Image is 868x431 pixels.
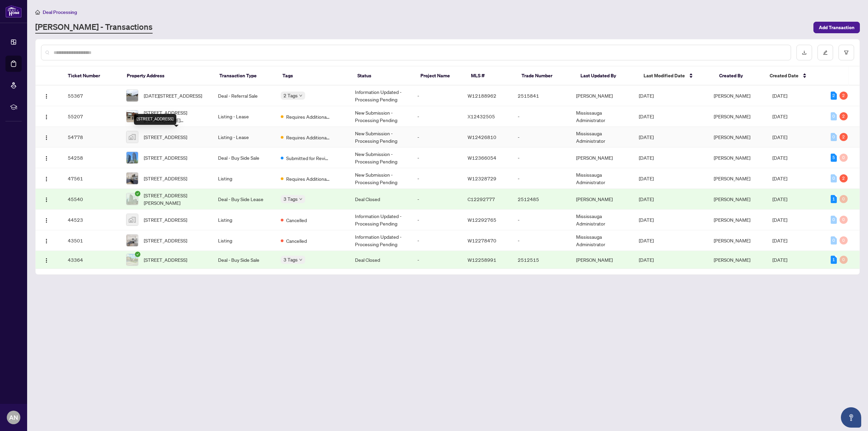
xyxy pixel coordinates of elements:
[516,66,575,85] th: Trade Number
[350,127,412,148] td: New Submission - Processing Pending
[350,230,412,251] td: Information Updated - Processing Pending
[571,127,633,148] td: Mississauga Administrator
[571,189,633,210] td: [PERSON_NAME]
[213,189,275,210] td: Deal - Buy Side Lease
[639,237,654,243] span: [DATE]
[840,256,848,264] div: 0
[44,238,49,244] img: Logo
[512,168,571,189] td: -
[644,72,685,79] span: Last Modified Date
[468,217,496,223] span: W12292765
[571,230,633,251] td: Mississauga Administrator
[62,85,121,106] td: 55367
[571,85,633,106] td: [PERSON_NAME]
[840,174,848,182] div: 2
[412,168,462,189] td: -
[277,66,352,85] th: Tags
[283,195,298,203] span: 3 Tags
[571,168,633,189] td: Mississauga Administrator
[468,257,496,263] span: W12258991
[831,256,837,264] div: 1
[571,148,633,168] td: [PERSON_NAME]
[468,155,496,161] span: W12366054
[512,85,571,106] td: 2515841
[144,175,187,182] span: [STREET_ADDRESS]
[126,214,138,226] img: thumbnail-img
[639,113,654,119] span: [DATE]
[714,93,750,99] span: [PERSON_NAME]
[350,85,412,106] td: Information Updated - Processing Pending
[764,66,823,85] th: Created Date
[412,189,462,210] td: -
[126,111,138,122] img: thumbnail-img
[41,254,52,265] button: Logo
[772,134,787,140] span: [DATE]
[41,214,52,225] button: Logo
[44,94,49,99] img: Logo
[126,193,138,205] img: thumbnail-img
[350,168,412,189] td: New Submission - Processing Pending
[772,93,787,99] span: [DATE]
[823,50,828,55] span: edit
[415,66,466,85] th: Project Name
[213,210,275,230] td: Listing
[134,114,176,125] div: [STREET_ADDRESS]
[512,106,571,127] td: -
[772,217,787,223] span: [DATE]
[714,113,750,119] span: [PERSON_NAME]
[299,94,302,97] span: down
[44,114,49,120] img: Logo
[144,154,187,161] span: [STREET_ADDRESS]
[571,251,633,269] td: [PERSON_NAME]
[412,85,462,106] td: -
[286,175,330,182] span: Requires Additional Docs
[841,407,861,428] button: Open asap
[831,92,837,100] div: 2
[412,210,462,230] td: -
[350,210,412,230] td: Information Updated - Processing Pending
[126,152,138,163] img: thumbnail-img
[512,251,571,269] td: 2512515
[213,168,275,189] td: Listing
[714,66,764,85] th: Created By
[571,210,633,230] td: Mississauga Administrator
[283,92,298,99] span: 2 Tags
[350,148,412,168] td: New Submission - Processing Pending
[44,258,49,263] img: Logo
[350,106,412,127] td: New Submission - Processing Pending
[714,175,750,181] span: [PERSON_NAME]
[512,189,571,210] td: 2512485
[286,237,307,244] span: Cancelled
[44,197,49,202] img: Logo
[144,133,187,141] span: [STREET_ADDRESS]
[62,66,121,85] th: Ticket Number
[714,134,750,140] span: [PERSON_NAME]
[813,22,860,33] button: Add Transaction
[468,134,496,140] span: W12426810
[135,252,140,257] span: check-circle
[44,135,49,140] img: Logo
[135,191,140,196] span: check-circle
[41,111,52,122] button: Logo
[831,174,837,182] div: 0
[831,133,837,141] div: 0
[571,106,633,127] td: Mississauga Administrator
[121,66,214,85] th: Property Address
[840,216,848,224] div: 0
[286,113,330,120] span: Requires Additional Docs
[772,155,787,161] span: [DATE]
[412,127,462,148] td: -
[41,194,52,204] button: Logo
[213,251,275,269] td: Deal - Buy Side Sale
[43,9,77,15] span: Deal Processing
[802,50,807,55] span: download
[41,132,52,142] button: Logo
[62,230,121,251] td: 43501
[639,93,654,99] span: [DATE]
[512,148,571,168] td: -
[844,50,849,55] span: filter
[62,168,121,189] td: 47561
[350,189,412,210] td: Deal Closed
[286,134,330,141] span: Requires Additional Docs
[350,251,412,269] td: Deal Closed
